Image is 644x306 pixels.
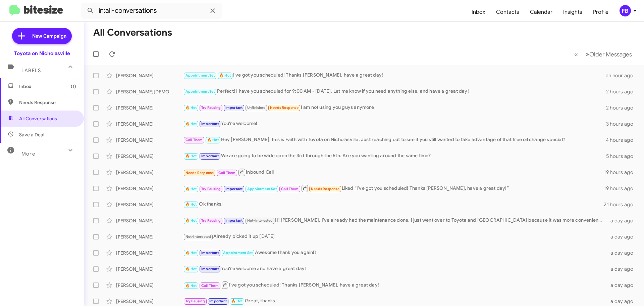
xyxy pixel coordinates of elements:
div: Awesome thank you again!! [183,249,606,257]
div: Toyota on Nicholasville [14,50,70,57]
span: 🔥 Hot [185,251,197,255]
a: Inbox [466,2,491,22]
span: Important [201,267,219,271]
div: [PERSON_NAME] [116,250,183,256]
span: 🔥 Hot [185,218,197,223]
span: Call Them [185,138,203,142]
h1: All Conversations [93,27,172,38]
div: 4 hours ago [606,137,639,143]
div: [PERSON_NAME] [116,137,183,143]
div: 2 hours ago [606,104,639,111]
div: Hi [PERSON_NAME], I've already had the maintenance done. I just went over to Toyota and [GEOGRAPH... [183,217,606,224]
a: Calendar [525,2,558,22]
span: Appointment Set [247,187,277,191]
div: I am not using you guys anymore [183,104,606,112]
div: [PERSON_NAME] [116,185,183,192]
div: [PERSON_NAME] [116,282,183,289]
span: 🔥 Hot [185,122,197,126]
span: 🔥 Hot [185,105,197,110]
span: Try Pausing [201,187,221,191]
div: Inbound Call [183,168,604,176]
a: Profile [588,2,614,22]
span: New Campaign [32,33,66,39]
div: a day ago [606,250,639,256]
a: Contacts [491,2,525,22]
div: a day ago [606,298,639,305]
span: Important [225,105,243,110]
span: (1) [71,83,76,90]
span: Try Pausing [201,218,221,223]
span: Labels [21,68,41,74]
span: Needs Response [19,99,76,106]
div: [PERSON_NAME] [116,169,183,176]
span: Save a Deal [19,131,44,138]
span: 🔥 Hot [231,299,243,303]
span: « [574,50,578,58]
div: [PERSON_NAME] [116,121,183,127]
span: Appointment Set [185,89,215,94]
span: 🔥 Hot [185,154,197,158]
div: an hour ago [606,72,639,79]
div: a day ago [606,282,639,289]
div: [PERSON_NAME][DEMOGRAPHIC_DATA] [116,88,183,95]
div: a day ago [606,233,639,240]
span: 🔥 Hot [185,267,197,271]
span: More [21,151,35,157]
div: Great, thanks! [183,297,606,305]
span: Unfinished [247,105,266,110]
div: 3 hours ago [606,121,639,127]
div: Already picked it up [DATE] [183,233,606,241]
span: Not-Interested [185,234,211,239]
span: » [586,50,589,58]
div: Perfect! I have you scheduled for 9:00 AM - [DATE]. Let me know if you need anything else, and ha... [183,88,606,95]
button: FB [614,5,637,16]
div: [PERSON_NAME] [116,201,183,208]
span: 🔥 Hot [185,283,197,288]
span: Call Them [218,171,236,175]
span: Needs Response [185,171,214,175]
div: a day ago [606,266,639,272]
span: Older Messages [589,51,632,58]
span: 🔥 Hot [219,73,231,78]
span: Important [225,187,243,191]
div: You're welcome! [183,120,606,128]
span: Call Them [281,187,299,191]
span: Needs Response [270,105,299,110]
div: Hey [PERSON_NAME], this is Faith with Toyota on Nicholasville. Just reaching out to see if you st... [183,136,606,144]
div: 19 hours ago [604,185,639,192]
div: 19 hours ago [604,169,639,176]
div: [PERSON_NAME] [116,153,183,160]
div: Ok thanks! [183,201,604,208]
span: Inbox [19,83,76,90]
span: 🔥 Hot [185,202,197,207]
div: [PERSON_NAME] [116,266,183,272]
span: Call Them [201,283,219,288]
span: Important [225,218,243,223]
a: Insights [558,2,588,22]
span: Important [209,299,227,303]
div: 2 hours ago [606,88,639,95]
div: I've got you scheduled! Thanks [PERSON_NAME], have a great day! [183,281,606,289]
div: [PERSON_NAME] [116,298,183,305]
span: 🔥 Hot [185,187,197,191]
div: 5 hours ago [606,153,639,160]
div: You're welcome and have a great day! [183,265,606,273]
div: [PERSON_NAME] [116,233,183,240]
span: Important [201,122,219,126]
div: [PERSON_NAME] [116,104,183,111]
span: 🔥 Hot [207,138,219,142]
div: I've got you scheduled! Thanks [PERSON_NAME], have a great day! [183,72,606,79]
div: a day ago [606,217,639,224]
span: Not-Interested [247,218,273,223]
input: Search [81,3,222,19]
button: Next [582,47,636,61]
span: Appointment Set [185,73,215,78]
span: Needs Response [311,187,339,191]
div: Liked “I've got you scheduled! Thanks [PERSON_NAME], have a great day!” [183,184,604,192]
div: We are going to be wide open the 3rd through the 5th. Are you wanting around the same time? [183,152,606,160]
button: Previous [570,47,582,61]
